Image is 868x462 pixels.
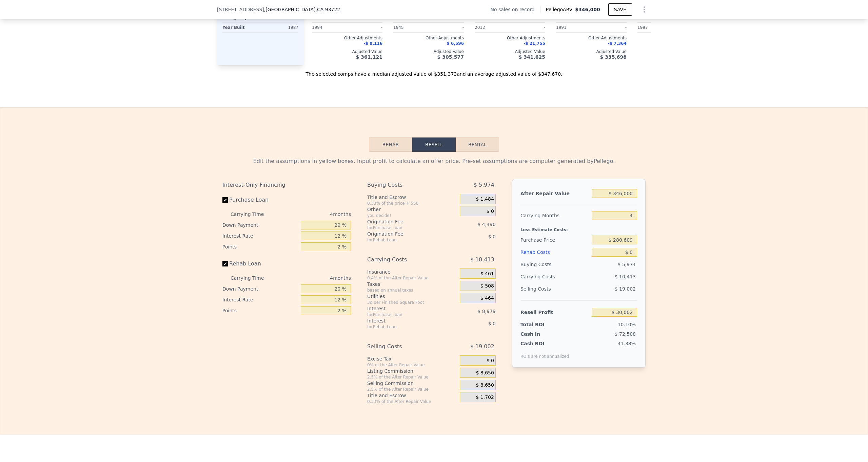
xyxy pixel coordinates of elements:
div: Other Adjustments [637,35,708,41]
div: Title and Escrow [367,194,457,201]
div: 0.4% of the After Repair Value [367,275,457,281]
span: $ 335,698 [600,54,627,60]
span: $ 1,484 [476,196,494,202]
div: based on annual taxes [367,288,457,293]
input: Purchase Loan [222,197,228,203]
span: -$ 8,116 [364,41,382,46]
label: Purchase Loan [222,194,298,206]
div: for Purchase Loan [367,312,443,317]
div: Edit the assumptions in yellow boxes. Input profit to calculate an offer price. Pre-set assumptio... [222,157,646,165]
div: - [430,23,464,32]
div: Cash In [520,331,563,337]
div: Selling Commission [367,380,457,387]
div: for Purchase Loan [367,225,443,230]
div: Interest-Only Financing [222,179,351,191]
div: Selling Costs [520,283,589,295]
div: Carrying Time [231,273,275,283]
div: 1994 [312,23,346,32]
div: Interest Rate [222,230,298,241]
span: $ 0 [487,358,494,364]
div: Carrying Time [231,209,275,220]
button: Rental [456,137,499,152]
div: Other Adjustments [393,35,464,41]
span: 10.10% [618,322,636,327]
div: Carrying Months [520,209,589,222]
div: Less Estimate Costs: [520,222,637,234]
div: Year Built [222,23,259,32]
div: Buying Costs [520,258,589,271]
div: - [511,23,545,32]
div: Taxes [367,281,457,288]
span: $ 72,508 [615,331,636,337]
label: Rehab Loan [222,258,298,270]
div: 1997 [637,23,671,32]
span: $ 0 [487,208,494,215]
div: Total ROI [520,321,563,328]
span: 41.38% [618,341,636,346]
div: Other Adjustments [475,35,545,41]
div: Interest [367,317,443,324]
div: Other [367,206,457,213]
span: $ 464 [480,295,494,301]
div: Other Adjustments [312,35,382,41]
div: Rehab Costs [520,246,589,258]
span: $ 305,577 [437,54,464,60]
div: Carrying Costs [367,254,443,266]
span: $ 508 [480,283,494,289]
div: ROIs are not annualized [520,347,569,359]
span: $ 0 [488,234,496,239]
div: Down Payment [222,220,298,230]
div: No sales on record [490,6,540,13]
span: $ 1,702 [476,394,494,401]
span: -$ 7,364 [608,41,627,46]
div: 2.5% of the After Repair Value [367,374,457,380]
div: 4 months [277,209,351,220]
div: Adjusted Value [637,49,708,54]
span: $ 5,974 [474,179,494,191]
div: Interest [367,305,443,312]
span: $ 341,625 [519,54,545,60]
div: After Repair Value [520,187,589,200]
div: Other Adjustments [556,35,627,41]
div: Cash ROI [520,340,569,347]
div: 4 months [277,273,351,283]
button: SAVE [608,3,632,16]
span: , [GEOGRAPHIC_DATA] [264,6,340,13]
div: Points [222,241,298,252]
button: Rehab [369,137,412,152]
div: for Rehab Loan [367,324,443,330]
div: 0.33% of the price + 550 [367,201,457,206]
span: $ 5,974 [618,262,636,267]
div: Excise Tax [367,355,457,362]
span: $ 461 [480,271,494,277]
div: 1987 [262,23,298,32]
span: $ 8,650 [476,382,494,388]
span: $ 4,490 [477,222,495,227]
div: Adjusted Value [556,49,627,54]
div: Adjusted Value [475,49,545,54]
div: Adjusted Value [312,49,382,54]
span: $346,000 [575,7,600,12]
div: Down Payment [222,283,298,294]
div: you decide! [367,213,457,218]
div: 2.5% of the After Repair Value [367,387,457,392]
div: 0.33% of the After Repair Value [367,399,457,404]
span: $ 19,002 [470,340,494,353]
div: Adjusted Value [393,49,464,54]
div: Purchase Price [520,234,589,246]
div: Buying Costs [367,179,443,191]
span: $ 6,596 [447,41,464,46]
span: $ 0 [488,321,496,326]
div: Points [222,305,298,316]
button: Show Options [637,3,651,16]
div: The selected comps have a median adjusted value of $351,373 and an average adjusted value of $347... [217,65,651,77]
div: 1945 [393,23,427,32]
div: - [593,23,627,32]
div: Title and Escrow [367,392,457,399]
div: 2012 [475,23,509,32]
div: Resell Profit [520,306,589,318]
div: Interest Rate [222,294,298,305]
div: Selling Costs [367,340,443,353]
span: $ 19,002 [615,286,636,292]
span: $ 10,413 [470,254,494,266]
